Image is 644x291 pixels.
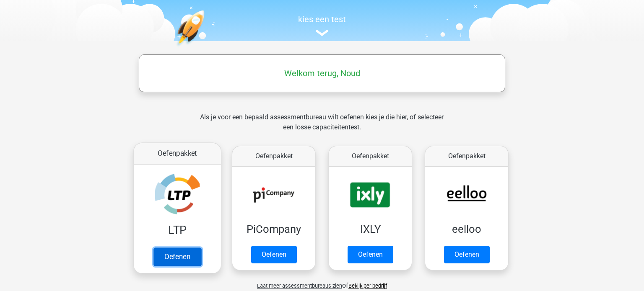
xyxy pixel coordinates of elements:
[444,246,490,263] a: Oefenen
[129,14,515,24] h5: kies een test
[129,274,515,291] div: of
[143,68,501,78] h5: Welkom terug, Noud
[348,246,393,263] a: Oefenen
[316,30,328,36] img: assessment
[129,14,515,36] a: kies een test
[257,283,342,289] span: Laat meer assessmentbureaus zien
[348,283,387,289] a: Bekijk per bedrijf
[153,247,201,266] a: Oefenen
[175,10,237,86] img: oefenen
[193,112,450,142] div: Als je voor een bepaald assessmentbureau wilt oefenen kies je die hier, of selecteer een losse ca...
[251,246,297,263] a: Oefenen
